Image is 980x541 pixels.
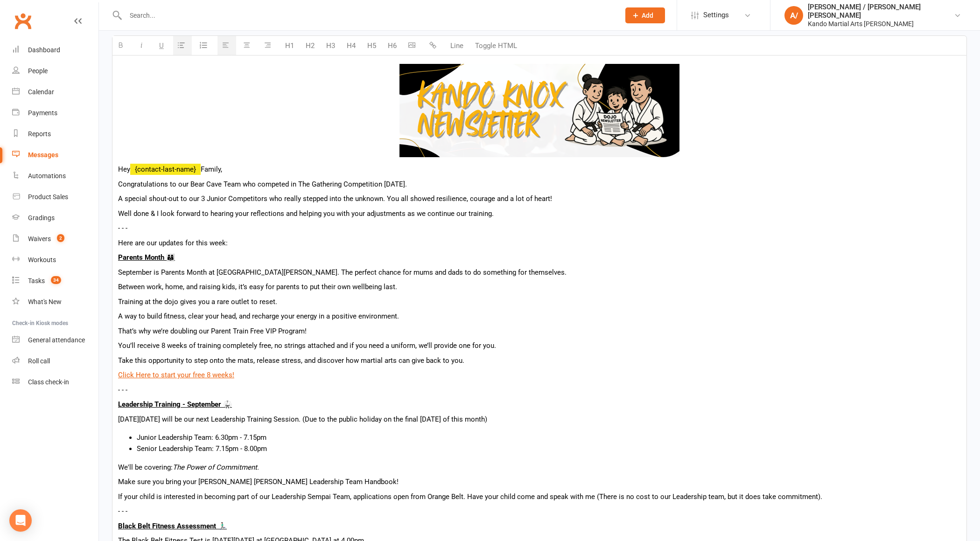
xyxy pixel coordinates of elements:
button: H1 [280,36,299,55]
p: If your child is interested in becoming part of our Leadership Sempai Team, applications open fro... [118,491,961,502]
a: Calendar [12,82,98,103]
div: Waivers [28,235,51,243]
button: H4 [342,36,360,55]
u: Parents Month 👨‍👩‍👦 [118,253,175,262]
p: - - - [118,506,961,517]
p: [DATE][DATE] will be our next Leadership Training Session. (Due to the public holiday on the fina... [118,414,961,425]
div: Calendar [28,88,54,96]
a: Messages [12,145,98,166]
p: Well done & I look forward to hearing your reflections and helping you with your adjustments as w... [118,208,961,219]
p: September is Parents Month at [GEOGRAPHIC_DATA][PERSON_NAME]. The perfect chance for mums and dad... [118,267,961,278]
a: Class kiosk mode [12,372,98,393]
p: Take this opportunity to step onto the mats, release stress, and discover how martial arts can gi... [118,355,961,366]
a: Payments [12,103,98,124]
button: Toggle HTML [470,36,522,55]
div: Gradings [28,214,55,222]
a: Workouts [12,250,98,270]
div: Automations [28,172,66,180]
button: Bold [112,36,131,55]
p: We'll be covering: [118,462,961,473]
a: Automations [12,166,98,187]
div: General attendance [28,336,85,344]
a: People [12,61,98,82]
span: Add [642,12,653,19]
span: Settings [703,5,729,26]
a: Roll call [12,351,98,372]
div: People [28,67,48,75]
u: Black Belt Fitness Assessment 🏃🏻‍♂️ [118,522,227,530]
a: General attendance kiosk mode [12,330,98,351]
button: Italic [133,36,152,55]
div: Payments [28,109,57,117]
button: Center [238,36,257,55]
button: Add [625,7,665,23]
button: H6 [383,36,401,55]
a: Gradings [12,208,98,229]
p: A way to build fitness, clear your head, and recharge your energy in a positive environment. [118,311,961,322]
a: Waivers 2 [12,229,98,250]
div: Product Sales [28,193,68,201]
p: Make sure you bring your [PERSON_NAME] [PERSON_NAME] Leadership Team Handbook! [118,476,961,487]
div: Roll call [28,357,50,365]
p: Here are our updates for this week: [118,237,961,249]
button: H2 [301,36,319,55]
button: Ordered List [194,37,215,55]
a: Tasks 34 [12,270,98,291]
input: Search... [123,9,613,22]
span: 2 [57,234,64,242]
a: Clubworx [11,9,35,33]
button: Unordered List [173,36,192,55]
span: 34 [51,276,61,284]
div: Class check-in [28,378,69,386]
div: A/ [784,6,803,25]
a: Dashboard [12,40,98,61]
button: Insert link [425,36,443,55]
a: Click Here to start your free 8 weeks! [118,371,234,379]
button: Align text right [259,36,278,55]
button: Underline [154,36,171,55]
p: Hey Family, [118,164,961,175]
u: Leadership Training - September 🥋 [118,400,232,409]
button: Line [446,36,468,55]
li: Senior Leadership Team: 7.15pm - 8.00pm [137,443,961,454]
p: - - - [118,384,961,395]
li: Junior Leadership Team: 6.30pm - 7.15pm [137,432,961,443]
a: What's New [12,291,98,312]
p: You’ll receive 8 weeks of training completely free, no strings attached and if you need a uniform... [118,340,961,351]
div: Open Intercom Messenger [9,509,32,532]
p: Training at the dojo gives you a rare outlet to reset. [118,296,961,307]
div: Workouts [28,256,56,264]
div: What's New [28,298,62,305]
a: Reports [12,124,98,145]
div: Kando Martial Arts [PERSON_NAME] [808,20,954,28]
p: That’s why we’re doubling our Parent Train Free VIP Program! [118,326,961,337]
p: Between work, home, and raising kids, it’s easy for parents to put their own wellbeing last. [118,281,961,292]
div: Reports [28,130,51,138]
div: Dashboard [28,46,60,54]
button: H5 [363,36,381,55]
a: Product Sales [12,187,98,208]
button: H3 [322,36,340,55]
p: - - - [118,222,961,234]
p: A special shout-out to our 3 Junior Competitors who really stepped into the unknown. You all show... [118,193,961,204]
button: Align text left [217,36,236,55]
div: [PERSON_NAME] / [PERSON_NAME] [PERSON_NAME] [808,3,954,20]
i: The Power of Commitment. [173,463,259,472]
p: Congratulations to our Bear Cave Team who competed in The Gathering Competition [DATE]. [118,179,961,190]
div: Messages [28,151,58,159]
div: Tasks [28,277,45,284]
